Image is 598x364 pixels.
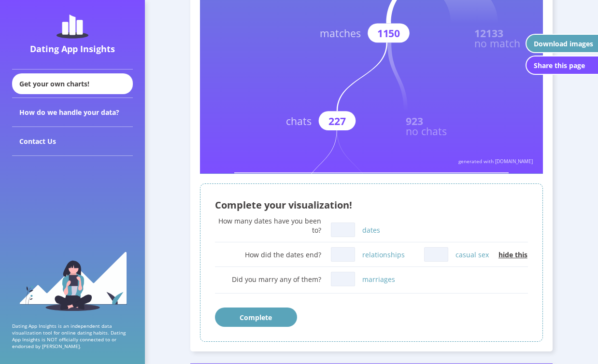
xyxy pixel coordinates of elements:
[14,43,130,55] div: Dating App Insights
[377,26,400,40] text: 1150
[57,14,88,39] img: dating-app-insights-logo.5abe6921.svg
[12,322,133,350] p: Dating App Insights is an independent data visualization tool for online dating habits. Dating Ap...
[474,26,503,40] text: 12133
[362,275,395,284] label: marriages
[286,114,312,128] text: chats
[534,39,593,48] div: Download images
[12,73,133,94] div: Get your own charts!
[534,61,585,70] div: Share this page
[406,124,447,138] text: no chats
[498,250,527,259] span: hide this
[12,98,133,127] div: How do we handle your data?
[215,198,528,211] div: Complete your visualization!
[215,216,321,235] div: How many dates have you been to?
[18,251,127,311] img: sidebar_girl.91b9467e.svg
[215,250,321,259] div: How did the dates end?
[215,308,297,327] button: Complete
[526,34,598,53] button: Download images
[406,114,423,128] text: 923
[328,114,346,128] text: 227
[215,275,321,284] div: Did you marry any of them?
[526,56,598,75] button: Share this page
[474,36,520,50] text: no match
[12,127,133,156] div: Contact Us
[458,158,533,165] text: generated with [DOMAIN_NAME]
[362,225,380,235] label: dates
[456,250,489,259] label: casual sex
[320,26,361,40] text: matches
[362,250,405,259] label: relationships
